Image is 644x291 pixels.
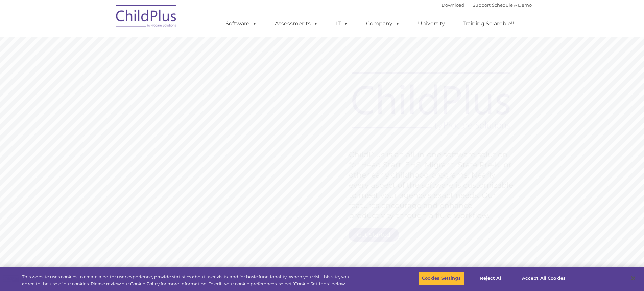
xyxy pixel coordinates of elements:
div: This website uses cookies to create a better user experience, provide statistics about user visit... [22,274,354,287]
button: Accept All Cookies [518,271,569,286]
img: ChildPlus by Procare Solutions [113,0,180,34]
a: Get Started [349,228,399,242]
a: IT [329,17,355,30]
a: Download [442,2,464,8]
a: Company [359,17,407,30]
a: Assessments [268,17,325,30]
a: Training Scramble!! [456,17,521,30]
font: | [442,2,532,8]
a: University [411,17,452,30]
button: Cookies Settings [418,271,464,286]
button: Reject All [470,271,512,286]
button: Close [626,271,641,286]
a: Support [473,2,491,8]
rs-layer: ChildPlus is an all-in-one software solution for Head Start, EHS, Migrant, State Pre-K, or other ... [349,150,517,221]
a: Software [219,17,264,30]
a: Schedule A Demo [492,2,532,8]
